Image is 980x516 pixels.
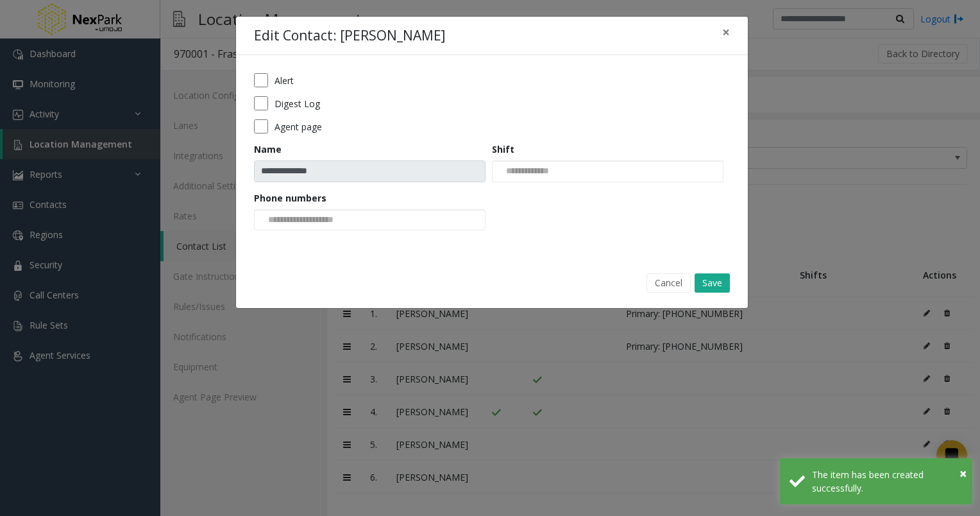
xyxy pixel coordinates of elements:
label: Phone numbers [254,191,326,205]
span: × [959,465,967,482]
label: Alert [275,74,294,87]
span: × [722,23,730,41]
h4: Edit Contact: [PERSON_NAME] [254,26,445,46]
button: Close [959,464,967,483]
input: NO DATA FOUND [255,210,351,230]
button: Close [713,17,739,48]
button: Cancel [646,273,691,293]
label: Name [254,142,282,156]
label: Agent page [275,120,322,133]
button: Save [695,273,730,293]
div: The item has been created successfully. [812,468,963,495]
label: Shift [492,142,514,156]
label: Digest Log [275,97,320,110]
input: NO DATA FOUND [493,161,558,182]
